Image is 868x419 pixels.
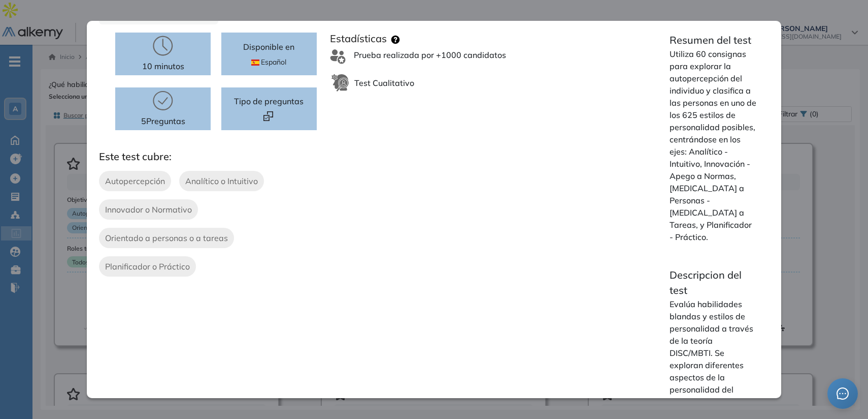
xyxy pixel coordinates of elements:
h3: Este test cubre: [99,151,322,163]
p: 10 minutos [142,60,184,72]
p: Descripcion del test [670,267,757,298]
span: Prueba realizada por +1000 candidatos [354,49,506,65]
p: Disponible en [243,41,294,53]
h3: Estadísticas [330,33,387,45]
p: 5 Preguntas [141,115,185,127]
span: message [837,387,849,400]
span: Orientado a personas o a tareas [105,232,228,244]
p: Utiliza 60 consignas para explorar la autopercepción del individuo y clasifica a las personas en ... [670,48,757,243]
span: Autopercepción [105,175,165,187]
span: Español [251,57,286,68]
span: Test Cualitativo [354,77,414,89]
img: Format test logo [263,111,273,121]
span: Innovador o Normativo [105,203,192,216]
p: Resumen del test [670,33,757,48]
span: Planificador o Práctico [105,260,190,273]
span: Analítico o Intuitivo [185,175,258,187]
span: Tipo de preguntas [234,95,304,107]
img: ESP [251,59,259,66]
